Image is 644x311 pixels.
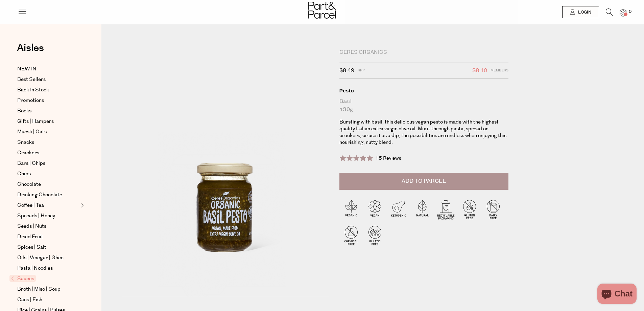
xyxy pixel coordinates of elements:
[17,285,61,293] span: Broth | Miso | Soup
[17,170,79,178] a: Chips
[17,107,79,115] a: Books
[17,65,37,73] span: NEW IN
[79,201,84,209] button: Expand/Collapse Coffee | Tea
[375,155,401,162] span: 15 Reviews
[17,117,79,126] a: Gifts | Hampers
[17,159,45,168] span: Bars | Chips
[17,138,34,147] span: Snacks
[17,170,31,178] span: Chips
[11,275,79,283] a: Sauces
[339,87,508,94] div: Pesto
[363,198,387,221] img: P_P-ICONS-Live_Bec_V11_Vegan.svg
[17,264,79,272] a: Pasta | Noodles
[339,223,363,247] img: P_P-ICONS-Live_Bec_V11_Chemical_Free.svg
[17,254,79,262] a: Oils | Vinegar | Ghee
[17,65,79,73] a: NEW IN
[308,2,336,19] img: Part&Parcel
[17,96,79,105] a: Promotions
[458,198,481,221] img: P_P-ICONS-Live_Bec_V11_Gluten_Free.svg
[17,86,79,94] a: Back In Stock
[595,284,639,306] inbox-online-store-chat: Shopify online store chat
[410,198,434,221] img: P_P-ICONS-Live_Bec_V11_Natural.svg
[122,51,329,297] img: Pesto
[17,222,79,230] a: Seeds | Nuts
[9,275,36,282] span: Sauces
[17,149,39,157] span: Crackers
[17,212,79,220] a: Spreads | Honey
[17,117,54,126] span: Gifts | Hampers
[491,66,508,75] span: Members
[17,243,79,251] a: Spices | Salt
[339,198,363,221] img: P_P-ICONS-Live_Bec_V11_Organic.svg
[434,198,458,221] img: P_P-ICONS-Live_Bec_V11_Recyclable_Packaging.svg
[17,41,44,55] span: Aisles
[17,264,53,272] span: Pasta | Noodles
[17,86,49,94] span: Back In Stock
[17,75,46,84] span: Best Sellers
[363,223,387,247] img: P_P-ICONS-Live_Bec_V11_Plastic_Free.svg
[17,138,79,147] a: Snacks
[402,177,446,185] span: Add to Parcel
[339,66,354,75] span: $8.49
[17,201,44,209] span: Coffee | Tea
[339,173,508,190] button: Add to Parcel
[17,191,79,199] a: Drinking Chocolate
[17,212,55,220] span: Spreads | Honey
[17,180,79,188] a: Chocolate
[481,198,505,221] img: P_P-ICONS-Live_Bec_V11_Dairy_Free.svg
[17,159,79,168] a: Bars | Chips
[17,233,43,241] span: Dried Fruit
[17,285,79,293] a: Broth | Miso | Soup
[17,201,79,209] a: Coffee | Tea
[17,180,41,188] span: Chocolate
[17,233,79,241] a: Dried Fruit
[17,296,79,304] a: Cans | Fish
[17,254,64,262] span: Oils | Vinegar | Ghee
[17,96,44,105] span: Promotions
[620,9,626,16] a: 0
[17,222,46,230] span: Seeds | Nuts
[17,128,79,136] a: Muesli | Oats
[472,66,487,75] span: $8.10
[358,66,365,75] span: RRP
[17,191,62,199] span: Drinking Chocolate
[576,9,591,15] span: Login
[387,198,410,221] img: P_P-ICONS-Live_Bec_V11_Ketogenic.svg
[17,128,47,136] span: Muesli | Oats
[17,107,31,115] span: Books
[17,243,46,251] span: Spices | Salt
[339,119,508,146] p: Bursting with basil, this delicious vegan pesto is made with the highest quality Italian extra vi...
[627,9,633,15] span: 0
[17,296,42,304] span: Cans | Fish
[17,75,79,84] a: Best Sellers
[17,43,44,60] a: Aisles
[562,6,599,18] a: Login
[17,149,79,157] a: Crackers
[339,49,508,56] div: Ceres Organics
[339,97,508,114] div: Basil 130g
